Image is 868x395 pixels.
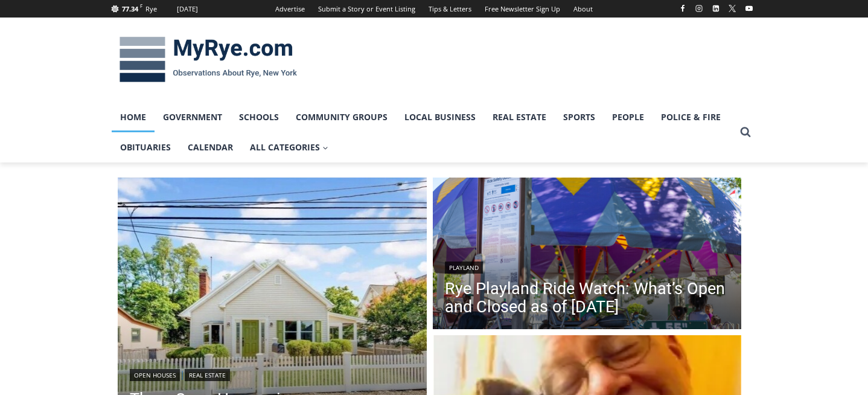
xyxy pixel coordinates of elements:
a: Police & Fire [653,102,729,132]
a: Sports [555,102,604,132]
img: (PHOTO: The Motorcycle Jump ride in the Kiddyland section of Rye Playland. File photo 2024. Credi... [433,178,742,332]
a: Schools [231,102,287,132]
div: [DATE] [177,4,198,14]
a: Open Houses [130,369,180,381]
a: Community Groups [287,102,396,132]
span: F [140,2,142,9]
nav: Primary Navigation [112,102,735,163]
button: View Search Form [735,121,756,143]
a: Calendar [179,132,241,162]
div: Rye [145,4,157,14]
a: Linkedin [709,1,723,16]
a: Obituaries [112,132,179,162]
a: All Categories [241,132,337,162]
a: Home [112,102,155,132]
div: | [130,367,415,381]
a: Government [155,102,231,132]
a: Instagram [692,1,706,16]
a: Real Estate [484,102,555,132]
a: People [604,102,653,132]
a: Facebook [675,1,690,16]
a: Read More Rye Playland Ride Watch: What’s Open and Closed as of Thursday, August 14, 2025 [433,178,742,332]
a: Real Estate [185,369,230,381]
span: All Categories [250,141,328,154]
img: MyRye.com [112,28,305,91]
a: Local Business [396,102,484,132]
a: Playland [445,262,483,274]
a: YouTube [742,1,756,16]
a: Rye Playland Ride Watch: What’s Open and Closed as of [DATE] [445,280,730,316]
a: X [725,1,739,16]
span: 77.34 [122,4,138,13]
